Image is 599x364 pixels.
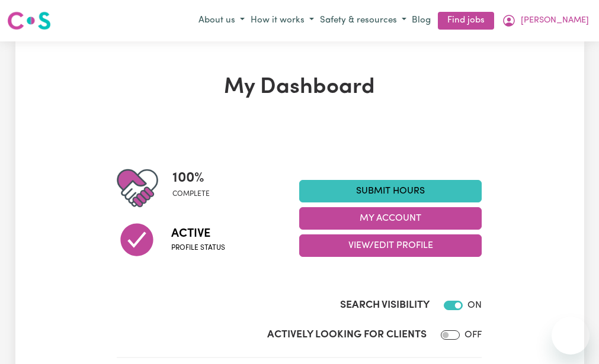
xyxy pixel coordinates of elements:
[552,317,590,355] iframe: Button to launch messaging window
[317,11,409,31] button: Safety & resources
[172,167,210,189] span: 100 %
[248,11,317,31] button: How it works
[117,75,482,101] h1: My Dashboard
[171,243,225,253] span: Profile status
[438,12,494,30] a: Find jobs
[465,330,482,340] span: OFF
[7,7,51,34] a: Careseekers logo
[299,180,482,202] a: Submit Hours
[267,327,427,343] label: Actively Looking for Clients
[467,301,482,310] span: ON
[521,14,589,27] span: [PERSON_NAME]
[172,167,219,209] div: Profile completeness: 100%
[299,207,482,230] button: My Account
[499,11,592,31] button: My Account
[409,12,433,30] a: Blog
[172,189,210,199] span: complete
[171,225,225,243] span: Active
[7,10,51,31] img: Careseekers logo
[340,298,430,313] label: Search Visibility
[299,234,482,257] button: View/Edit Profile
[196,11,248,31] button: About us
